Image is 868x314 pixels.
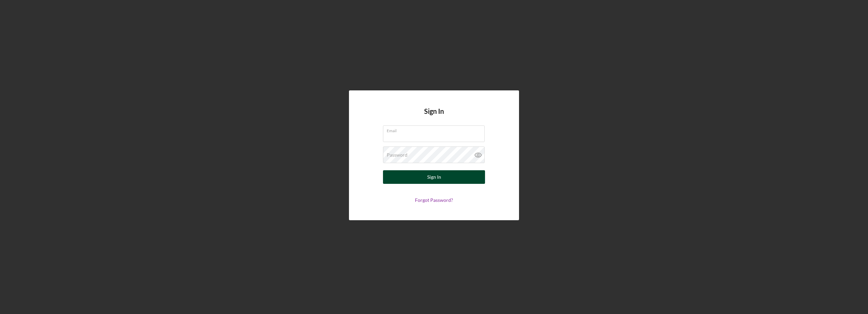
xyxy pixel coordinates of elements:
[383,170,485,184] button: Sign In
[427,170,441,184] div: Sign In
[387,152,407,158] label: Password
[415,197,453,203] a: Forgot Password?
[387,126,485,133] label: Email
[424,107,444,125] h4: Sign In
